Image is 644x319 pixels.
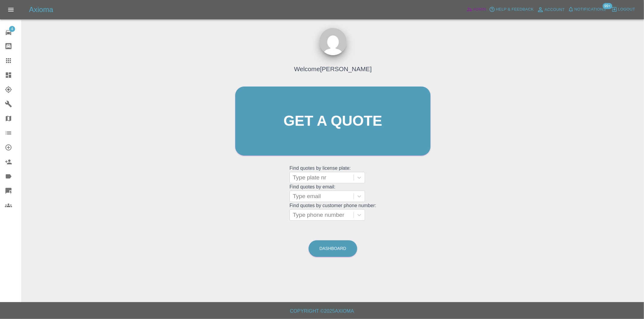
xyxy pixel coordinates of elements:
[575,6,606,13] span: Notifications
[535,5,566,14] a: Account
[294,64,372,74] h4: Welcome [PERSON_NAME]
[610,5,637,14] button: Logout
[4,2,18,17] button: Open drawer
[290,166,376,183] grid: Find quotes by license plate:
[290,203,376,221] grid: Find quotes by customer phone number:
[319,28,347,55] img: ...
[545,6,565,13] span: Account
[603,3,612,9] span: 99+
[488,5,535,14] button: Help & Feedback
[5,307,639,315] h6: Copyright © 2025 Axioma
[9,26,15,32] span: 4
[309,240,357,257] a: Dashboard
[496,6,533,13] span: Help & Feedback
[290,184,376,202] grid: Find quotes by email:
[473,6,486,13] span: Admin
[235,87,431,156] a: Get a quote
[29,5,53,14] h5: Axioma
[566,5,607,14] button: Notifications
[618,6,635,13] span: Logout
[465,5,488,14] a: Admin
